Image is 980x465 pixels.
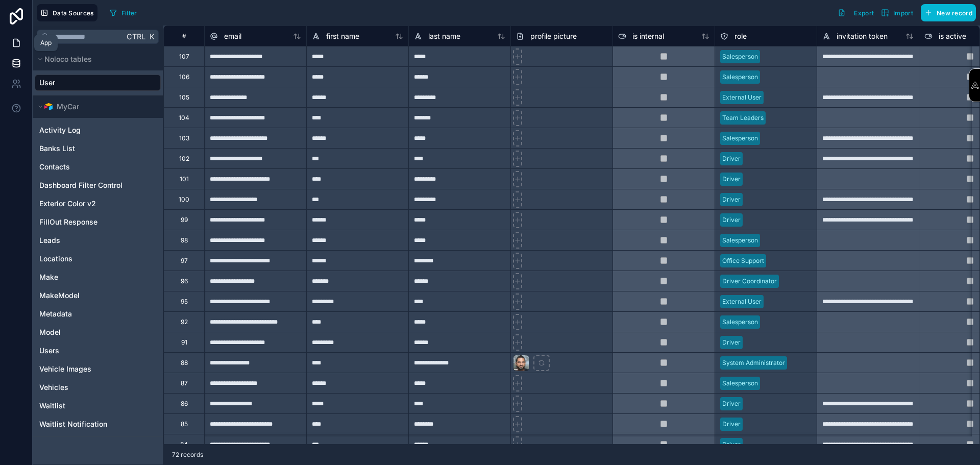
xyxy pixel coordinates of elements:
div: System Administrator [722,358,785,368]
span: invitation token [837,31,888,41]
div: Office Support [722,256,764,265]
span: is internal [632,31,664,41]
span: Data Sources [53,9,94,17]
div: Driver [722,440,741,449]
div: Driver [722,420,741,429]
div: 96 [181,277,188,285]
div: App [40,39,52,47]
span: K [148,33,155,40]
span: role [734,31,747,41]
a: New record [917,4,976,21]
div: Salesperson [722,236,758,245]
div: 84 [180,440,188,449]
div: Driver [722,399,741,408]
div: Driver [722,195,741,204]
div: External User [722,93,762,102]
div: External User [722,297,762,306]
div: Salesperson [722,317,758,327]
div: 85 [181,420,188,428]
span: New record [937,9,972,17]
div: 92 [181,318,188,326]
div: # [171,32,197,40]
div: Driver [722,215,741,225]
div: 88 [181,359,188,367]
div: 98 [181,236,188,244]
div: Team Leaders [722,113,764,123]
div: Driver [722,154,741,163]
div: Salesperson [722,52,758,61]
button: Filter [106,5,141,20]
span: Ctrl [126,30,146,43]
span: last name [428,31,460,41]
div: Salesperson [722,379,758,388]
div: 95 [181,298,188,306]
div: 104 [179,114,189,122]
div: 106 [179,73,189,81]
div: 101 [180,175,189,183]
div: Salesperson [722,72,758,82]
div: 99 [181,216,188,224]
div: 102 [179,155,189,163]
div: 87 [181,379,188,387]
div: 105 [179,93,189,102]
div: Driver [722,338,741,347]
button: New record [921,4,976,21]
button: Export [834,4,877,21]
div: 91 [181,338,187,347]
div: Driver [722,175,741,184]
span: Filter [121,9,137,17]
button: Import [877,4,917,21]
button: Data Sources [37,4,97,21]
div: 97 [181,257,188,265]
div: Salesperson [722,134,758,143]
div: 107 [179,53,189,61]
span: email [224,31,241,41]
span: is active [939,31,966,41]
span: profile picture [530,31,577,41]
span: 72 records [172,451,203,459]
span: Import [893,9,913,17]
div: Driver Coordinator [722,277,777,286]
span: Export [854,9,874,17]
div: 103 [179,134,189,142]
div: 100 [179,195,189,204]
div: 86 [181,400,188,408]
span: first name [326,31,359,41]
